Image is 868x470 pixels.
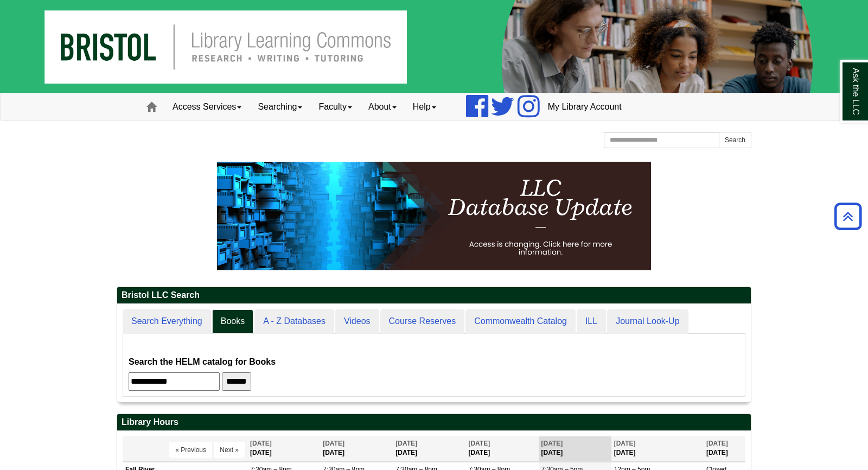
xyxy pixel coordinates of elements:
[405,93,444,120] a: Help
[123,309,211,334] a: Search Everything
[129,354,276,370] label: Search the HELM catalog for Books
[214,442,245,458] button: Next »
[465,309,576,334] a: Commonwealth Catalog
[117,287,751,304] h2: Bristol LLC Search
[540,93,630,120] a: My Library Account
[250,93,310,120] a: Searching
[169,442,212,458] button: « Previous
[607,309,688,334] a: Journal Look-Up
[380,309,465,334] a: Course Reserves
[719,132,751,148] button: Search
[611,436,704,461] th: [DATE]
[335,309,379,334] a: Videos
[310,93,360,120] a: Faculty
[393,436,465,461] th: [DATE]
[360,93,405,120] a: About
[831,209,865,224] a: Back to Top
[129,339,739,391] div: Books
[217,162,651,270] img: HTML tutorial
[465,436,538,461] th: [DATE]
[539,436,611,461] th: [DATE]
[395,440,417,447] span: [DATE]
[323,440,344,447] span: [DATE]
[254,309,334,334] a: A - Z Databases
[706,440,728,447] span: [DATE]
[614,440,636,447] span: [DATE]
[164,93,250,120] a: Access Services
[704,436,745,461] th: [DATE]
[468,440,490,447] span: [DATE]
[117,414,751,431] h2: Library Hours
[577,309,606,334] a: ILL
[250,440,272,447] span: [DATE]
[541,440,563,447] span: [DATE]
[247,436,320,461] th: [DATE]
[320,436,393,461] th: [DATE]
[212,309,253,334] a: Books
